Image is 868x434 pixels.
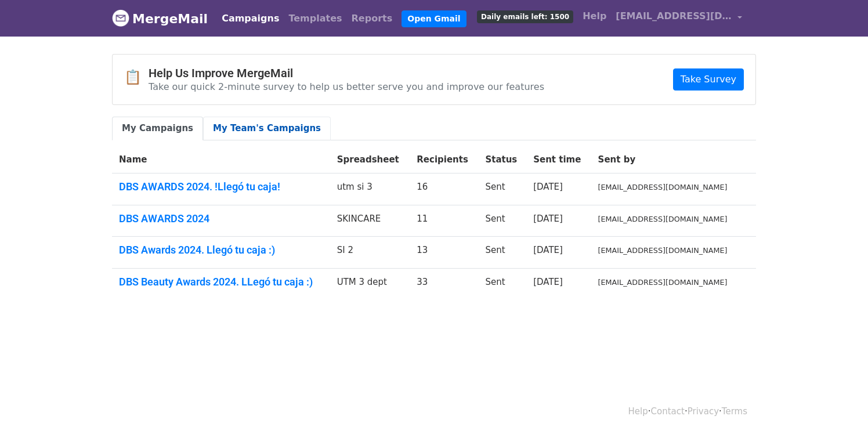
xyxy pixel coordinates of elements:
td: SKINCARE [330,205,410,237]
a: DBS AWARDS 2024. !Llegó tu caja! [119,180,323,193]
td: 13 [410,237,478,269]
span: [EMAIL_ADDRESS][DOMAIN_NAME] [616,9,732,23]
a: My Team's Campaigns [203,117,331,140]
a: Daily emails left: 1500 [472,5,578,28]
td: Sent [478,268,526,299]
a: Campaigns [217,7,284,30]
a: Take Survey [673,68,744,91]
a: Help [578,5,611,28]
a: [DATE] [533,277,563,287]
a: Privacy [688,406,719,417]
th: Sent by [591,146,742,173]
small: [EMAIL_ADDRESS][DOMAIN_NAME] [598,215,728,223]
td: utm si 3 [330,173,410,205]
a: MergeMail [112,6,208,31]
td: SI 2 [330,237,410,269]
div: Widget de chat [810,378,868,434]
a: DBS AWARDS 2024 [119,212,323,225]
td: Sent [478,237,526,269]
a: Templates [284,7,346,30]
a: [DATE] [533,214,563,224]
a: [DATE] [533,245,563,255]
iframe: Chat Widget [810,378,868,434]
th: Sent time [526,146,591,173]
td: 16 [410,173,478,205]
td: UTM 3 dept [330,268,410,299]
a: DBS Beauty Awards 2024. LLegó tu caja :) [119,276,323,288]
small: [EMAIL_ADDRESS][DOMAIN_NAME] [598,278,728,287]
span: 📋 [124,69,149,86]
a: [DATE] [533,182,563,192]
th: Name [112,146,330,173]
a: Open Gmail [402,10,466,27]
a: Contact [651,406,685,417]
a: [EMAIL_ADDRESS][DOMAIN_NAME] [611,5,747,32]
a: DBS Awards 2024. Llegó tu caja :) [119,244,323,256]
p: Take our quick 2-minute survey to help us better serve you and improve our features [149,81,544,93]
span: Daily emails left: 1500 [477,10,573,23]
h4: Help Us Improve MergeMail [149,66,544,80]
small: [EMAIL_ADDRESS][DOMAIN_NAME] [598,183,728,191]
img: MergeMail logo [112,9,129,27]
td: Sent [478,205,526,237]
a: Terms [722,406,747,417]
th: Status [478,146,526,173]
td: 33 [410,268,478,299]
td: Sent [478,173,526,205]
a: Help [628,406,648,417]
a: My Campaigns [112,117,203,140]
a: Reports [347,7,397,30]
th: Spreadsheet [330,146,410,173]
th: Recipients [410,146,478,173]
small: [EMAIL_ADDRESS][DOMAIN_NAME] [598,246,728,255]
td: 11 [410,205,478,237]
